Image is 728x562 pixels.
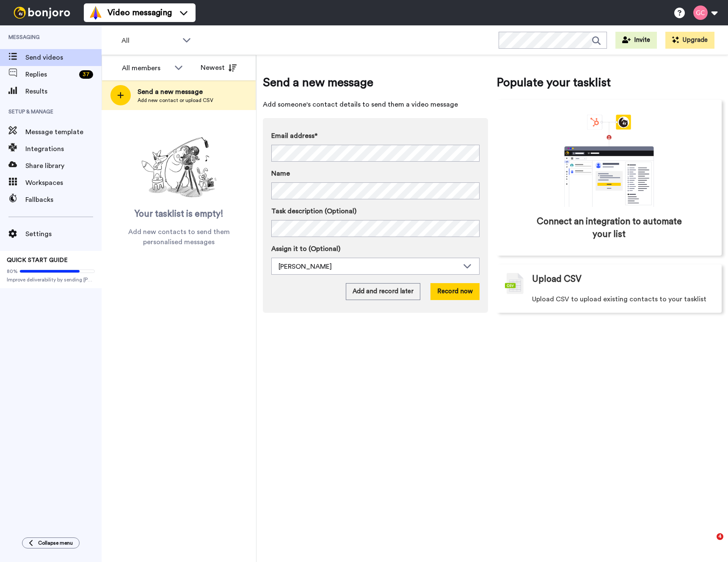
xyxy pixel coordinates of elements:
span: Integrations [25,144,102,154]
img: ready-set-action.png [137,134,221,201]
span: Send a new message [138,87,213,97]
span: Add someone's contact details to send them a video message [263,99,488,110]
span: Share library [25,161,102,171]
button: Collapse menu [22,537,80,548]
span: 80% [7,268,18,275]
span: QUICK START GUIDE [7,257,68,263]
span: Connect an integration to automate your list [532,215,686,241]
button: Invite [615,32,657,49]
span: Send a new message [263,74,488,91]
span: All [121,36,178,46]
label: Task description (Optional) [271,206,480,216]
span: Fallbacks [25,195,102,205]
span: Add new contacts to send them personalised messages [114,227,243,247]
span: Upload CSV to upload existing contacts to your tasklist [532,294,706,304]
div: 37 [79,70,93,79]
span: Replies [25,69,76,80]
button: Upgrade [665,32,714,49]
span: Results [25,86,102,96]
span: Your tasklist is empty! [135,208,223,220]
span: Settings [25,229,102,239]
img: vm-color.svg [89,6,102,19]
div: animation [546,115,673,207]
iframe: Intercom live chat [699,533,720,554]
img: bj-logo-header-white.svg [10,7,74,19]
button: Add and record later [346,283,420,300]
img: csv-grey.png [505,273,524,294]
span: Video messaging [108,7,172,19]
span: Send videos [25,52,102,63]
span: Message template [25,127,102,137]
button: Record now [430,283,480,300]
label: Assign it to (Optional) [271,244,480,254]
span: Add new contact or upload CSV [138,97,213,104]
span: Collapse menu [38,540,73,546]
span: Populate your tasklist [496,74,722,91]
button: Newest [194,59,243,76]
div: [PERSON_NAME] [279,262,459,272]
div: All members [122,63,170,73]
span: 4 [717,533,723,540]
span: Upload CSV [532,273,582,286]
span: Name [271,168,290,179]
span: Improve deliverability by sending [PERSON_NAME]’s from your own email [7,276,95,283]
span: Workspaces [25,178,102,188]
label: Email address* [271,131,480,141]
